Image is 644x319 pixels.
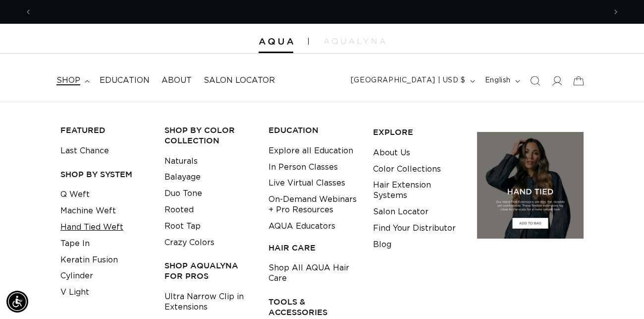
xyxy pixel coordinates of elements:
h3: EXPLORE [373,127,462,137]
span: Education [100,75,150,86]
button: Previous announcement [17,2,39,21]
div: Accessibility Menu [6,291,28,313]
button: Next announcement [605,2,627,21]
h3: Shop AquaLyna for Pros [164,260,253,281]
a: Naturals [164,153,198,170]
h3: Shop by Color Collection [164,125,253,146]
a: Salon Locator [373,204,429,220]
a: AQUA Educators [268,218,335,235]
a: Find Your Distributor [373,220,456,237]
span: shop [56,75,80,86]
a: Q Weft [60,187,90,203]
a: On-Demand Webinars + Pro Resources [268,191,357,218]
summary: shop [51,69,94,92]
a: Keratin Fusion [60,252,118,268]
a: Root Tap [164,218,201,235]
a: Rooted [164,202,194,218]
iframe: Chat Widget [514,212,644,319]
img: Aqua Hair Extensions [259,38,293,45]
a: About Us [373,145,410,161]
a: Salon Locator [198,69,281,92]
a: About [156,69,198,92]
a: Hand Tied Weft [60,219,123,236]
a: Tape In [60,236,90,252]
a: V Light [60,284,89,301]
span: Salon Locator [204,75,275,86]
a: Cylinder [60,268,93,284]
a: Hair Extension Systems [373,177,462,204]
a: Crazy Colors [164,235,215,251]
a: Last Chance [60,143,109,159]
button: English [479,71,524,90]
a: Balayage [164,169,201,186]
a: In Person Classes [268,159,338,176]
a: Ultra Narrow Clip in Extensions [164,289,253,316]
a: Blog [373,237,391,253]
h3: FEATURED [60,125,149,135]
img: aqualyna.com [323,38,385,44]
span: [GEOGRAPHIC_DATA] | USD $ [351,75,466,86]
h3: EDUCATION [268,125,357,135]
span: English [485,75,511,86]
h3: TOOLS & ACCESSORIES [268,297,357,318]
a: Color Collections [373,161,441,178]
h3: HAIR CARE [268,243,357,253]
h3: SHOP BY SYSTEM [60,169,149,180]
a: Explore all Education [268,143,353,159]
a: Live Virtual Classes [268,175,345,191]
a: Shop All AQUA Hair Care [268,260,357,287]
button: [GEOGRAPHIC_DATA] | USD $ [345,71,479,90]
summary: Search [524,70,546,92]
span: About [161,75,192,86]
a: Machine Weft [60,203,116,219]
a: Education [94,69,156,92]
a: Duo Tone [164,186,202,202]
